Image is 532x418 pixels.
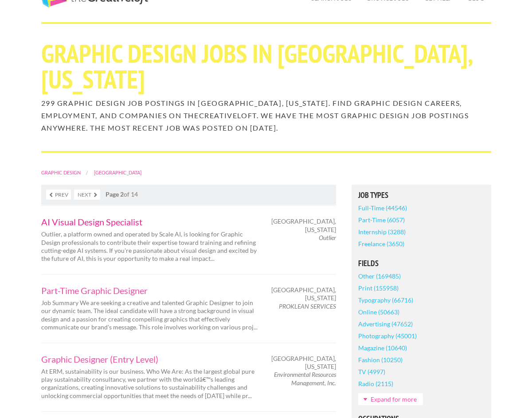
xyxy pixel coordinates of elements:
a: Fashion (10250) [358,354,403,366]
h5: Job Types [358,191,485,199]
a: Advertising (47652) [358,318,413,330]
a: Photography (45001) [358,330,417,342]
strong: Page 2 [106,190,124,198]
a: Part-Time Graphic Designer [41,286,258,295]
em: Environmental Resources Management, Inc. [274,371,336,386]
a: Other (169485) [358,270,401,282]
a: Full-Time (44546) [358,202,407,214]
a: Print (155958) [358,282,399,294]
p: Outlier, a platform owned and operated by Scale AI, is looking for Graphic Design professionals t... [41,230,258,263]
p: Job Summary We are seeking a creative and talented Graphic Designer to join our dynamic team. The... [41,299,258,331]
span: [GEOGRAPHIC_DATA], [US_STATE] [271,286,336,302]
span: [GEOGRAPHIC_DATA], [US_STATE] [271,217,336,233]
a: TV (4997) [358,366,385,378]
em: Outlier [319,234,336,241]
span: [GEOGRAPHIC_DATA], [US_STATE] [271,355,336,371]
a: Graphic Designer (Entry Level) [41,355,258,364]
a: Radio (2115) [358,378,393,390]
a: Magazine (10640) [358,342,407,354]
h5: Fields [358,259,485,267]
nav: of 14 [41,185,336,205]
a: Next [74,190,100,200]
a: Internship (3288) [358,226,406,238]
h1: Graphic Design Jobs in [GEOGRAPHIC_DATA], [US_STATE] [41,41,491,92]
a: Freelance (3650) [358,238,404,250]
em: PROKLEAN SERVICES [279,302,336,310]
a: [GEOGRAPHIC_DATA] [94,170,141,175]
a: Expand for more [358,393,423,405]
a: Online (50663) [358,306,399,318]
a: Graphic Design [41,170,81,175]
a: AI Visual Design Specialist [41,217,258,226]
a: Typography (66716) [358,294,413,306]
a: Part-Time (6057) [358,214,405,226]
a: Prev [46,190,71,200]
p: At ERM, sustainability is our business. Who We Are: As the largest global pure play sustainabilit... [41,368,258,400]
h2: 299 Graphic Design job postings in [GEOGRAPHIC_DATA], [US_STATE]. Find Graphic Design careers, em... [41,97,491,134]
